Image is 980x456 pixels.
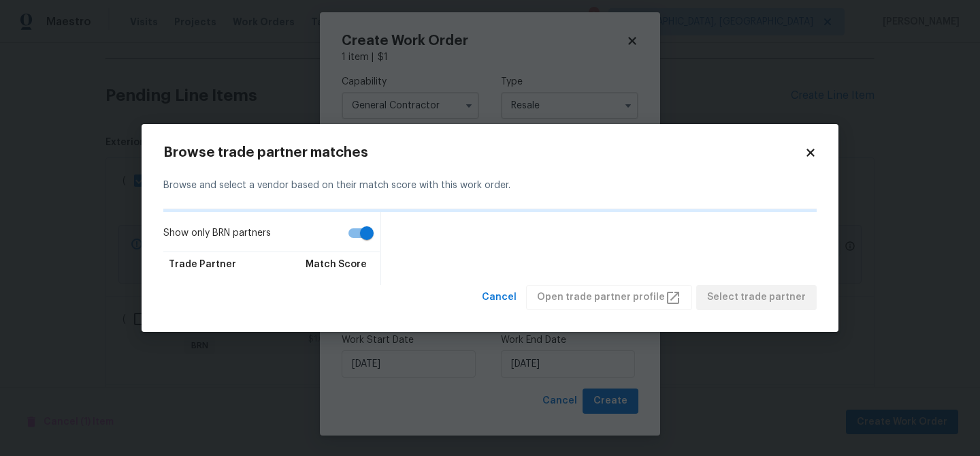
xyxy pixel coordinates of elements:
div: Browse and select a vendor based on their match score with this work order. [163,162,817,209]
h2: Browse trade partner matches [163,146,804,159]
button: Cancel [476,285,522,310]
span: Match Score [306,258,367,271]
span: Trade Partner [169,258,236,271]
span: Show only BRN partners [163,226,271,241]
span: Cancel [482,289,517,306]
